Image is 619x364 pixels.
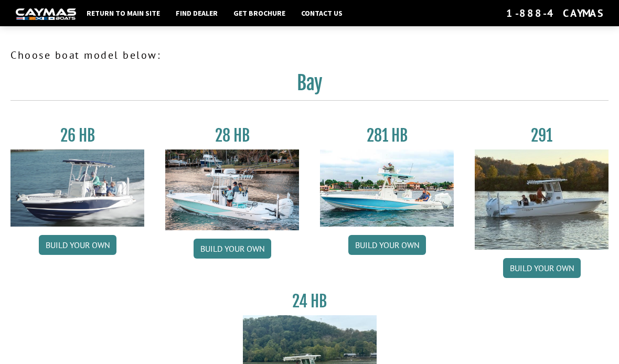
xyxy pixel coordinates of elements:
[10,126,144,145] h3: 26 HB
[170,6,223,20] a: Find Dealer
[10,71,609,101] h2: Bay
[165,149,299,230] img: 28_hb_thumbnail_for_caymas_connect.jpg
[243,292,377,311] h3: 24 HB
[39,235,116,255] a: Build your own
[348,235,426,255] a: Build your own
[194,239,271,259] a: Build your own
[320,126,454,145] h3: 281 HB
[296,6,348,20] a: Contact Us
[165,126,299,145] h3: 28 HB
[475,149,609,250] img: 291_Thumbnail.jpg
[10,149,144,227] img: 26_new_photo_resized.jpg
[16,8,76,19] img: white-logo-c9c8dbefe5ff5ceceb0f0178aa75bf4bb51f6bca0971e226c86eb53dfe498488.png
[503,258,581,278] a: Build your own
[506,6,603,20] div: 1-888-4CAYMAS
[320,149,454,227] img: 28-hb-twin.jpg
[10,47,609,63] p: Choose boat model below:
[475,126,609,145] h3: 291
[228,6,291,20] a: Get Brochure
[81,6,165,20] a: Return to main site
